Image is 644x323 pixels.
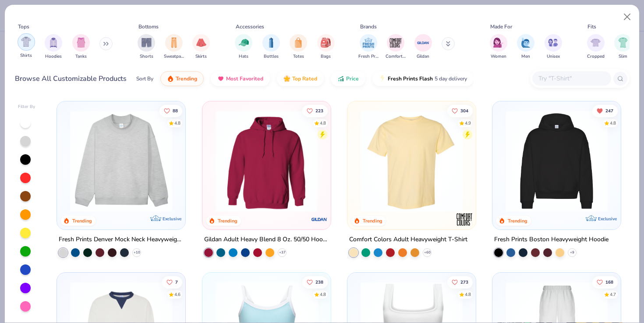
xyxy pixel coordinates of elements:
[49,38,58,48] img: Hoodies Image
[18,104,35,110] div: Filter By
[379,75,386,82] img: flash.gif
[386,34,406,60] div: filter for Comfort Colors
[331,71,365,86] button: Price
[262,34,280,60] div: filter for Bottles
[417,36,430,49] img: Gildan Image
[490,34,507,60] button: filter button
[211,71,270,86] button: Most Favorited
[294,38,303,48] img: Totes Image
[610,120,616,126] div: 4.8
[358,34,379,60] button: filter button
[447,104,473,117] button: Like
[239,38,249,48] img: Hats Image
[239,53,248,60] span: Hats
[547,53,560,60] span: Unisex
[521,53,530,60] span: Men
[235,34,252,60] button: filter button
[465,292,471,298] div: 4.8
[72,34,90,60] div: filter for Tanks
[587,34,605,60] button: filter button
[290,34,307,60] button: filter button
[279,250,285,255] span: + 37
[545,34,562,60] button: filter button
[548,38,558,48] img: Unisex Image
[264,53,279,60] span: Bottles
[72,34,90,60] button: filter button
[610,292,616,298] div: 4.7
[164,53,184,60] span: Sweatpants
[20,52,32,59] span: Shirts
[618,38,628,48] img: Slim Image
[362,36,375,49] img: Fresh Prints Image
[315,280,323,285] span: 238
[417,53,429,60] span: Gildan
[349,234,467,245] div: Comfort Colors Adult Heavyweight T-Shirt
[262,34,280,60] button: filter button
[317,34,335,60] button: filter button
[134,250,140,255] span: + 10
[140,53,153,60] span: Shorts
[592,104,618,117] button: Unlike
[76,38,86,48] img: Tanks Image
[605,280,613,285] span: 168
[598,216,617,222] span: Exclusive
[302,104,327,117] button: Like
[501,110,612,212] img: 91acfc32-fd48-4d6b-bdad-a4c1a30ac3fc
[173,108,178,113] span: 88
[211,110,322,212] img: 01756b78-01f6-4cc6-8d8a-3c30c1a0c8ac
[235,34,252,60] div: filter for Hats
[494,234,609,245] div: Fresh Prints Boston Heavyweight Hoodie
[538,73,605,83] input: Try "T-Shirt"
[277,71,324,86] button: Top Rated
[358,34,379,60] div: filter for Fresh Prints
[18,33,35,59] div: filter for Shirts
[18,34,35,60] button: filter button
[356,110,467,212] img: 029b8af0-80e6-406f-9fdc-fdf898547912
[386,53,406,60] span: Comfort Colors
[160,71,204,86] button: Trending
[45,34,62,60] div: filter for Hoodies
[424,250,430,255] span: + 60
[346,75,359,82] span: Price
[21,37,31,47] img: Shirts Image
[587,53,605,60] span: Cropped
[465,120,471,126] div: 4.9
[266,38,276,48] img: Bottles Image
[460,108,468,113] span: 304
[175,280,178,285] span: 7
[490,34,507,60] div: filter for Women
[322,110,433,212] img: a164e800-7022-4571-a324-30c76f641635
[591,38,601,48] img: Cropped Image
[192,34,210,60] button: filter button
[196,38,206,48] img: Skirts Image
[226,75,263,82] span: Most Favorited
[138,34,155,60] div: filter for Shorts
[45,53,62,60] span: Hoodies
[493,38,503,48] img: Women Image
[18,23,29,31] div: Tops
[142,38,152,48] img: Shorts Image
[321,53,331,60] span: Bags
[283,75,290,82] img: TopRated.gif
[592,276,618,288] button: Like
[619,53,627,60] span: Slim
[521,38,531,48] img: Men Image
[389,36,402,49] img: Comfort Colors Image
[372,71,474,86] button: Fresh Prints Flash5 day delivery
[517,34,534,60] div: filter for Men
[321,38,330,48] img: Bags Image
[619,9,636,25] button: Close
[414,34,432,60] button: filter button
[217,75,224,82] img: most_fav.gif
[15,73,127,84] div: Browse All Customizable Products
[605,108,613,113] span: 247
[467,110,578,212] img: e55d29c3-c55d-459c-bfd9-9b1c499ab3c6
[162,276,182,288] button: Like
[614,34,632,60] button: filter button
[517,34,534,60] button: filter button
[163,216,182,222] span: Exclusive
[293,53,304,60] span: Totes
[204,234,329,245] div: Gildan Adult Heavy Blend 8 Oz. 50/50 Hooded Sweatshirt
[75,53,87,60] span: Tanks
[192,34,210,60] div: filter for Skirts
